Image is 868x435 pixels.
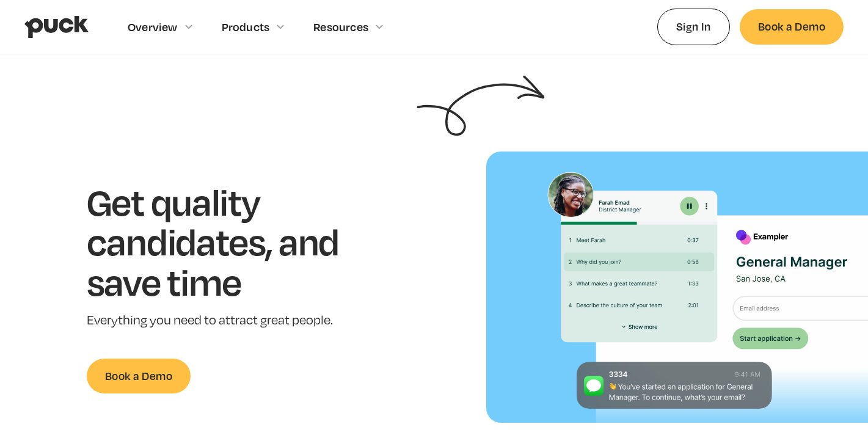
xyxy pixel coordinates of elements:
[128,20,178,34] div: Overview
[313,20,368,34] div: Resources
[87,181,377,302] h1: Get quality candidates, and save time
[87,359,191,393] a: Book a Demo
[222,20,270,34] div: Products
[740,9,844,44] a: Book a Demo
[657,9,730,45] a: Sign In
[87,312,377,329] p: Everything you need to attract great people.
